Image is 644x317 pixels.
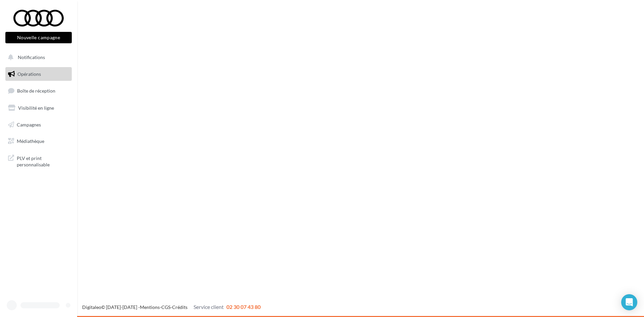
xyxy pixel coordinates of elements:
span: Notifications [18,54,45,60]
a: Visibilité en ligne [4,101,73,115]
span: © [DATE]-[DATE] - - - [82,304,261,310]
a: Campagnes [4,118,73,132]
div: Open Intercom Messenger [621,294,637,310]
a: Médiathèque [4,134,73,148]
span: Boîte de réception [17,88,55,94]
button: Nouvelle campagne [5,32,72,43]
a: Mentions [140,304,160,310]
span: PLV et print personnalisable [17,154,69,168]
a: Digitaleo [82,304,101,310]
a: CGS [161,304,170,310]
a: PLV et print personnalisable [4,151,73,171]
span: Service client [194,304,224,310]
button: Notifications [4,50,70,64]
a: Opérations [4,67,73,81]
a: Crédits [172,304,187,310]
span: Campagnes [17,121,41,127]
span: Opérations [17,71,41,77]
span: 02 30 07 43 80 [226,304,261,310]
a: Boîte de réception [4,84,73,98]
span: Visibilité en ligne [18,105,54,111]
span: Médiathèque [17,138,44,144]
